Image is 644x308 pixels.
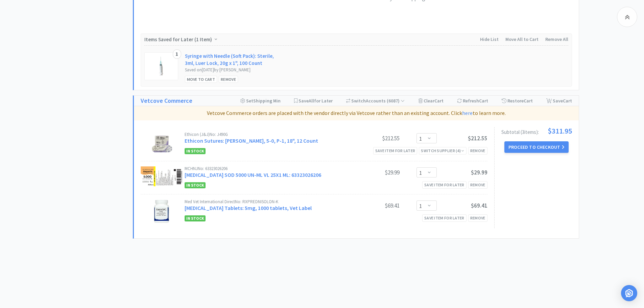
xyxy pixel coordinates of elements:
[462,110,473,116] a: here
[196,36,210,43] span: 1 Item
[185,199,349,204] div: Med Vet International Direct No: RXPREDNISOLON-K
[185,52,281,67] a: Syringe with Needle (Soft Pack): Sterile, 3ml, Luer Lock, 20g x 1", 100 Count
[185,171,321,178] a: [MEDICAL_DATA] SOD 5000 UN-ML VL 25X1 ML: 63323026206
[349,134,400,142] div: $212.55
[504,141,569,153] button: Proceed to Checkout
[346,96,405,106] div: Accounts
[468,147,487,154] div: Remove
[185,205,312,211] a: [MEDICAL_DATA] Tablets: 5mg, 1000 tablets, Vet Label
[185,148,206,154] span: In Stock
[480,36,499,42] span: Hide List
[422,181,467,188] div: Save item for later
[150,132,173,156] img: 169c9011006d4b0b97cf6796a2b3bf09_61169.jpeg
[137,109,576,118] p: Vetcove Commerce orders are placed with the vendor directly via Vetcove rather than an existing a...
[219,76,238,83] div: Remove
[185,137,318,144] a: Ethicon Sutures: [PERSON_NAME], 5-0, P-1, 18", 12 Count
[141,96,192,106] a: Vetcove Commerce
[144,36,214,43] span: Items Saved for Later ( )
[501,127,572,135] div: Subtotal ( 3 item s ):
[471,169,487,176] span: $29.99
[309,98,314,104] span: All
[246,98,253,104] span: Set
[457,96,488,106] div: Refresh
[185,182,206,188] span: In Stock
[141,166,183,186] img: b26847e9565648809d368c1e3004c9bf.jpeg
[349,168,400,176] div: $29.99
[386,98,405,104] span: ( 6087 )
[546,96,572,106] div: Save
[240,96,281,106] div: Shipping Min
[185,67,281,74] div: Saved on [DATE] by [PERSON_NAME]
[185,132,349,137] div: Ethicon (J&J) No: J490G
[185,215,206,221] span: In Stock
[421,147,464,154] div: Switch Supplier ( 4 )
[505,36,539,42] span: Move All to Cart
[545,36,568,42] span: Remove All
[563,98,572,104] span: Cart
[419,96,444,106] div: Clear
[468,214,487,221] div: Remove
[479,98,488,104] span: Cart
[524,98,533,104] span: Cart
[468,181,487,188] div: Remove
[185,76,217,83] div: Move to Cart
[351,98,366,104] span: Switch
[373,147,418,154] div: Save item for later
[299,98,333,104] span: Save for Later
[471,202,487,209] span: $69.41
[502,96,533,106] div: Restore
[468,135,487,142] span: $212.55
[150,199,173,223] img: 093b1ea7202149649fd88b5ee8108ba7.jpg
[621,285,637,301] div: Open Intercom Messenger
[422,214,467,221] div: Save item for later
[548,127,572,135] span: $311.95
[434,98,444,104] span: Cart
[173,49,181,59] div: 1
[349,202,400,210] div: $69.41
[159,56,163,76] img: 9cc72de2537040ec923c010ee5d8e8e1_111894.jpeg
[185,166,349,171] div: MCHNJ No: 63323026206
